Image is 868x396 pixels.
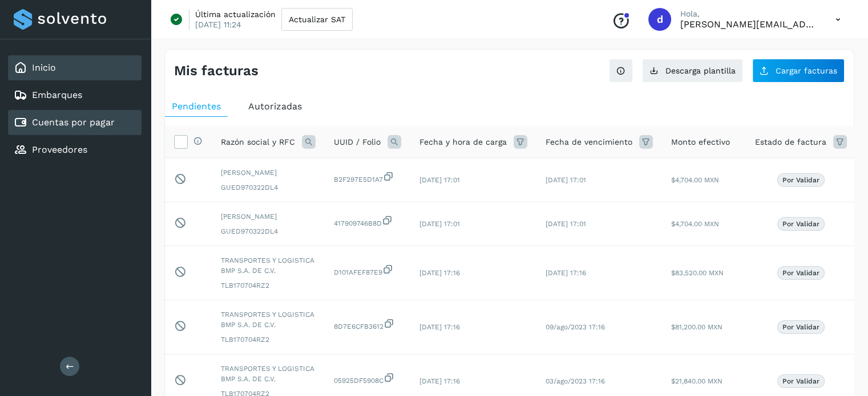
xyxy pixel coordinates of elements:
[32,89,82,100] a: Embarques
[334,318,401,332] span: 8D7E6CFB3612
[776,67,837,75] span: Cargar facturas
[221,309,316,330] span: TRANSPORTES Y LOGISTICA BMP S.A. DE C.V.
[334,264,401,277] span: D101AFEF87E9
[782,176,819,184] p: Por validar
[671,136,730,148] span: Monto efectivo
[671,176,719,184] span: $4,704.00 MXN
[334,215,401,228] span: 417909746B8D
[546,176,586,184] span: [DATE] 17:01
[642,59,743,83] button: Descarga plantilla
[32,117,115,128] a: Cuentas por pagar
[782,323,819,331] p: Por validar
[281,8,353,31] button: Actualizar SAT
[195,19,241,30] p: [DATE] 11:24
[546,323,605,331] span: 09/ago/2023 17:16
[32,144,87,155] a: Proveedores
[8,55,142,80] div: Inicio
[221,334,316,345] span: TLB170704RZ2
[680,19,817,30] p: daniel.albo@salbologistics.com
[755,136,826,148] span: Estado de factura
[334,136,381,148] span: UUID / Folio
[419,323,460,331] span: [DATE] 17:16
[334,171,401,185] span: B2F297E5D1A7
[221,182,316,193] span: GUED970322DL4
[782,377,819,385] p: Por validar
[546,136,632,148] span: Fecha de vencimiento
[665,67,736,75] span: Descarga plantilla
[546,377,605,385] span: 03/ago/2023 17:16
[419,176,460,184] span: [DATE] 17:01
[221,136,295,148] span: Razón social y RFC
[195,9,276,19] p: Última actualización
[782,220,819,228] p: Por validar
[334,372,401,386] span: 05925DF5908C
[174,63,259,79] h4: Mis facturas
[671,323,722,331] span: $81,200.00 MXN
[546,220,586,228] span: [DATE] 17:01
[32,62,56,73] a: Inicio
[680,9,817,19] p: Hola,
[221,168,316,178] span: [PERSON_NAME]
[419,220,460,228] span: [DATE] 17:01
[8,110,142,135] div: Cuentas por pagar
[671,377,722,385] span: $21,840.00 MXN
[671,220,719,228] span: $4,704.00 MXN
[752,59,845,83] button: Cargar facturas
[419,269,460,277] span: [DATE] 17:16
[8,137,142,162] div: Proveedores
[671,269,724,277] span: $83,520.00 MXN
[8,83,142,108] div: Embarques
[221,211,316,222] span: [PERSON_NAME]
[172,101,221,112] span: Pendientes
[221,280,316,291] span: TLB170704RZ2
[221,255,316,276] span: TRANSPORTES Y LOGISTICA BMP S.A. DE C.V.
[248,101,302,112] span: Autorizadas
[221,364,316,384] span: TRANSPORTES Y LOGISTICA BMP S.A. DE C.V.
[546,269,586,277] span: [DATE] 17:16
[782,269,819,277] p: Por validar
[419,377,460,385] span: [DATE] 17:16
[289,15,345,23] span: Actualizar SAT
[221,226,316,236] span: GUED970322DL4
[419,136,507,148] span: Fecha y hora de carga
